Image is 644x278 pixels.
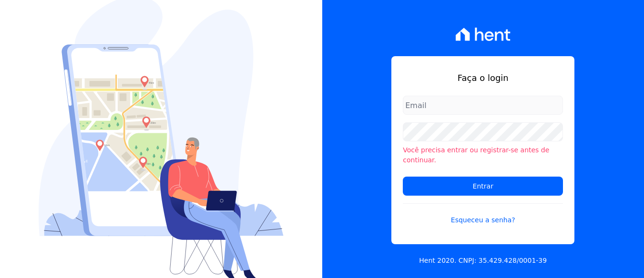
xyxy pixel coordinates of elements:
input: Entrar [403,177,563,196]
p: Hent 2020. CNPJ: 35.429.428/0001-39 [419,256,547,266]
li: Você precisa entrar ou registrar-se antes de continuar. [403,145,563,165]
h1: Faça o login [403,71,563,84]
a: Esqueceu a senha? [403,203,563,225]
input: Email [403,96,563,115]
